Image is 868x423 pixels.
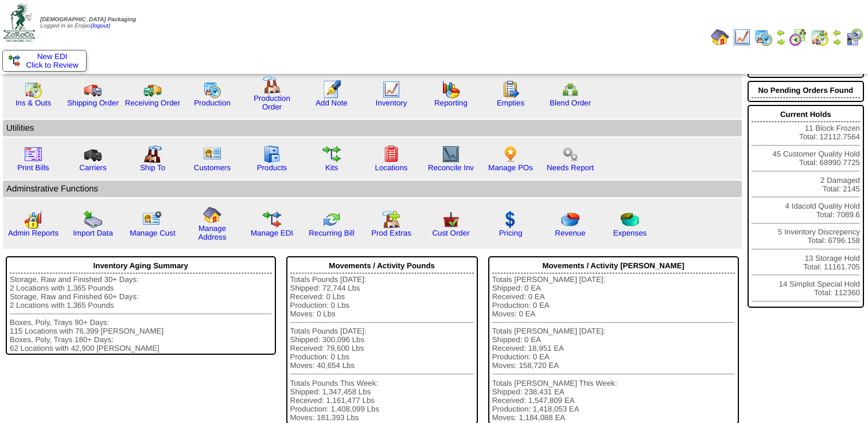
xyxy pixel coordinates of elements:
img: pie_chart2.png [621,210,639,229]
img: home.gif [203,206,221,224]
img: ediSmall.gif [9,55,20,66]
div: Inventory Aging Summary [10,258,272,273]
img: calendarprod.gif [203,80,221,99]
a: Revenue [555,229,585,237]
a: Products [257,163,287,172]
div: 11 Block Frozen Total: 12112.7564 45 Customer Quality Hold Total: 68990.7725 2 Damaged Total: 214... [748,105,864,308]
img: cust_order.png [442,210,460,229]
td: Utilities [3,120,742,136]
img: prodextras.gif [382,210,400,229]
img: pie_chart.png [561,210,579,229]
a: Recurring Bill [309,229,354,237]
a: Admin Reports [8,229,59,237]
a: Carriers [79,163,106,172]
td: Adminstrative Functions [3,181,742,197]
img: line_graph.gif [733,28,751,46]
img: orders.gif [322,80,341,99]
a: Cust Order [432,229,469,237]
a: Manage POs [488,163,533,172]
img: home.gif [711,28,729,46]
a: Shipping Order [67,99,119,107]
img: graph.gif [442,80,460,99]
img: locations.gif [382,145,400,163]
a: Print Bills [17,163,49,172]
img: factory.gif [263,76,281,94]
a: Reporting [434,99,468,107]
a: Add Note [316,99,348,107]
img: arrowright.gif [776,37,785,46]
img: line_graph2.gif [442,145,460,163]
img: zoroco-logo-small.webp [3,3,35,42]
img: arrowright.gif [832,37,842,46]
a: Empties [497,99,524,107]
span: New EDI [37,52,68,61]
a: Manage Cust [130,229,175,237]
img: truck3.gif [84,145,102,163]
img: factory2.gif [143,145,162,163]
a: Manage EDI [251,229,293,237]
a: Production Order [254,94,290,111]
a: (logout) [91,23,110,29]
a: Manage Address [198,224,227,241]
img: invoice2.gif [24,145,42,163]
a: Locations [375,163,407,172]
a: Blend Order [550,99,591,107]
span: Click to Review [9,61,80,69]
span: [DEMOGRAPHIC_DATA] Packaging [40,17,136,23]
a: Production [194,99,231,107]
img: po.png [501,145,520,163]
img: calendarinout.gif [811,28,829,46]
img: workorder.gif [501,80,520,99]
a: Needs Report [547,163,594,172]
img: reconcile.gif [322,210,341,229]
div: Totals [PERSON_NAME] [DATE]: Shipped: 0 EA Received: 0 EA Production: 0 EA Moves: 0 EA Totals [PE... [492,275,735,422]
img: graph2.png [24,210,42,229]
img: arrowleft.gif [832,28,842,37]
span: Logged in as Erojas [40,17,136,29]
a: Reconcile Inv [428,163,474,172]
div: Movements / Activity Pounds [290,258,474,273]
a: Kits [325,163,338,172]
img: calendarprod.gif [754,28,773,46]
div: Movements / Activity [PERSON_NAME] [492,258,735,273]
img: edi.gif [263,210,281,229]
img: workflow.gif [322,145,341,163]
a: Expenses [613,229,647,237]
a: Prod Extras [371,229,411,237]
div: Current Holds [752,107,860,122]
div: No Pending Orders Found [752,83,860,98]
img: network.png [561,80,579,99]
a: Ins & Outs [15,99,51,107]
img: import.gif [84,210,102,229]
img: cabinet.gif [263,145,281,163]
a: Ship To [140,163,165,172]
img: calendarcustomer.gif [845,28,863,46]
img: calendarinout.gif [24,80,42,99]
img: arrowleft.gif [776,28,785,37]
div: Storage, Raw and Finished 30+ Days: 2 Locations with 1,365 Pounds Storage, Raw and Finished 60+ D... [10,275,272,352]
img: truck2.gif [143,80,162,99]
div: Totals Pounds [DATE]: Shipped: 72,744 Lbs Received: 0 Lbs Production: 0 Lbs Moves: 0 Lbs Totals P... [290,275,474,422]
img: truck.gif [84,80,102,99]
img: managecust.png [142,210,164,229]
a: Receiving Order [125,99,180,107]
img: workflow.png [561,145,579,163]
img: line_graph.gif [382,80,400,99]
a: New EDI Click to Review [9,52,80,69]
img: customers.gif [203,145,221,163]
img: calendarblend.gif [789,28,807,46]
a: Customers [194,163,231,172]
img: dollar.gif [501,210,520,229]
a: Inventory [376,99,407,107]
a: Import Data [73,229,113,237]
a: Pricing [499,229,523,237]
